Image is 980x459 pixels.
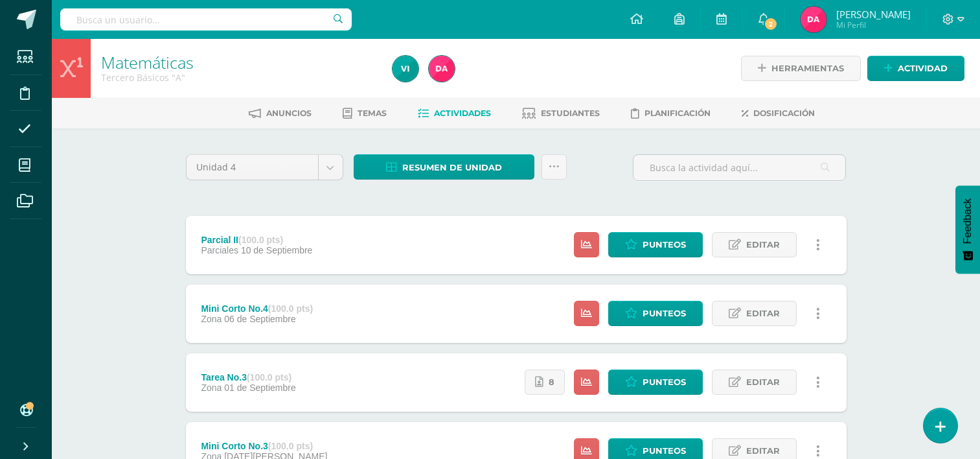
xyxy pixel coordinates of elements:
[402,156,502,180] span: Resumen de unidad
[955,185,980,274] button: Feedback - Mostrar encuesta
[525,370,565,395] a: 8
[771,56,844,80] span: Herramientas
[201,441,327,451] div: Mini Corto No.3
[746,301,780,325] span: Editar
[224,314,296,324] span: 06 de Septiembre
[201,314,222,324] span: Zona
[393,56,418,82] img: c0ce1b3350cacf3227db14f927d4c0cc.png
[238,235,283,245] strong: (100.0 pts)
[608,232,703,257] a: Punteos
[753,108,815,118] span: Dosificación
[643,233,686,257] span: Punteos
[358,108,387,118] span: Temas
[962,198,974,244] span: Feedback
[541,108,600,118] span: Estudiantes
[201,235,312,245] div: Parcial II
[608,370,703,395] a: Punteos
[101,53,377,71] h1: Matemáticas
[354,154,534,180] a: Resumen de unidad
[764,17,778,31] span: 2
[60,8,352,30] input: Busca un usuario...
[101,51,194,73] a: Matemáticas
[644,108,711,118] span: Planificación
[608,301,703,326] a: Punteos
[836,8,911,21] span: [PERSON_NAME]
[549,370,554,394] span: 8
[631,103,711,124] a: Planificación
[643,301,686,325] span: Punteos
[247,372,291,383] strong: (100.0 pts)
[429,56,455,82] img: 0d1c13a784e50cea1b92786e6af8f399.png
[101,71,377,84] div: Tercero Básicos 'A'
[643,370,686,394] span: Punteos
[746,370,780,394] span: Editar
[196,155,308,180] span: Unidad 4
[898,56,948,80] span: Actividad
[249,103,312,124] a: Anuncios
[741,56,861,81] a: Herramientas
[187,155,343,180] a: Unidad 4
[201,303,313,314] div: Mini Corto No.4
[801,6,826,32] img: 0d1c13a784e50cea1b92786e6af8f399.png
[268,303,313,314] strong: (100.0 pts)
[746,233,780,257] span: Editar
[201,245,238,255] span: Parciales
[224,383,296,393] span: 01 de Septiembre
[343,103,387,124] a: Temas
[633,155,845,180] input: Busca la actividad aquí...
[867,56,964,81] a: Actividad
[268,441,313,451] strong: (100.0 pts)
[201,372,295,383] div: Tarea No.3
[201,383,222,393] span: Zona
[522,103,600,124] a: Estudiantes
[418,103,491,124] a: Actividades
[434,108,491,118] span: Actividades
[742,103,815,124] a: Dosificación
[266,108,312,118] span: Anuncios
[241,245,313,255] span: 10 de Septiembre
[836,19,911,30] span: Mi Perfil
